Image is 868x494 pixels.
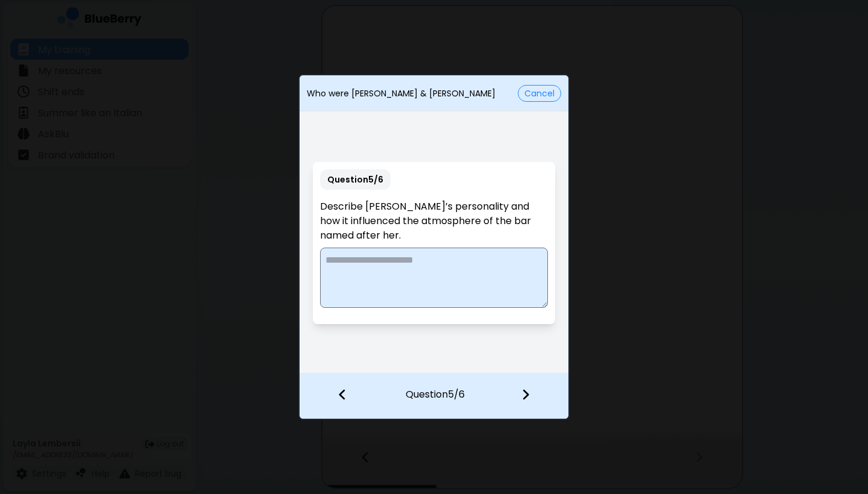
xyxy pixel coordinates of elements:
img: file icon [338,388,347,401]
p: Question 5 / 6 [406,373,465,402]
p: Describe [PERSON_NAME]’s personality and how it influenced the atmosphere of the bar named after ... [320,199,547,243]
p: Who were [PERSON_NAME] & [PERSON_NAME] [307,88,495,99]
p: Question 5 / 6 [320,169,391,190]
button: Cancel [518,85,561,102]
img: file icon [521,388,530,401]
